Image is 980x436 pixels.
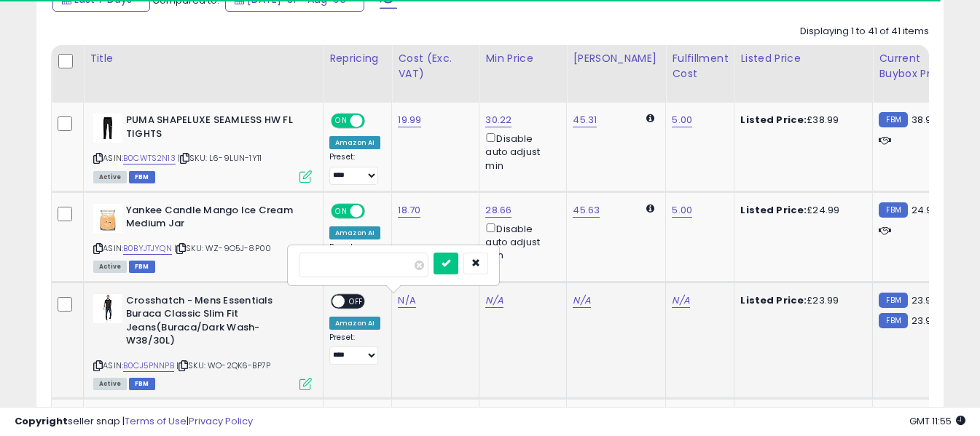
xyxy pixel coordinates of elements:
[93,378,127,390] span: All listings currently available for purchase on Amazon
[800,25,929,39] div: Displaying 1 to 41 of 41 items
[740,294,861,307] div: £23.99
[90,51,317,66] div: Title
[93,261,127,273] span: All listings currently available for purchase on Amazon
[329,226,380,239] div: Amazon AI
[332,115,350,127] span: ON
[15,415,253,429] div: seller snap | |
[485,130,555,173] div: Disable auto adjust min
[129,261,155,273] span: FBM
[912,314,938,328] span: 23.99
[329,333,380,365] div: Preset:
[485,221,555,263] div: Disable auto adjust min
[740,293,807,307] b: Listed Price:
[912,293,938,307] span: 23.99
[123,360,174,372] a: B0CJ5PNNPB
[126,204,303,234] b: Yankee Candle Mango Ice Cream Medium Jar
[332,205,350,217] span: ON
[485,51,560,66] div: Min Price
[912,113,938,127] span: 38.99
[329,136,380,149] div: Amazon AI
[174,242,271,254] span: | SKU: WZ-9O5J-8P00
[398,51,473,82] div: Cost (Exc. VAT)
[573,113,597,127] a: 45.31
[740,114,861,127] div: £38.99
[398,113,421,127] a: 19.99
[672,293,689,308] a: N/A
[93,294,122,323] img: 31sYR6xI4oL._SL40_.jpg
[129,378,155,390] span: FBM
[329,242,380,275] div: Preset:
[879,202,907,218] small: FBM
[485,293,503,308] a: N/A
[672,51,728,82] div: Fulfillment Cost
[398,293,415,308] a: N/A
[345,295,368,307] span: OFF
[93,204,312,271] div: ASIN:
[646,204,654,213] i: Calculated using Dynamic Max Price.
[189,414,253,428] a: Privacy Policy
[879,313,907,328] small: FBM
[740,204,861,217] div: £24.99
[329,51,385,66] div: Repricing
[176,360,270,371] span: | SKU: WO-2QK6-BP7P
[93,171,127,183] span: All listings currently available for purchase on Amazon
[485,113,511,127] a: 30.22
[363,205,386,217] span: OFF
[398,203,420,218] a: 18.70
[740,113,807,127] b: Listed Price:
[126,294,303,352] b: Crosshatch - Mens Essentials Buraca Classic Slim Fit Jeans(Buraca/Dark Wash-W38/30L)
[93,114,122,143] img: 21YFjQ3+PsL._SL40_.jpg
[879,293,907,308] small: FBM
[573,203,600,218] a: 45.63
[672,203,692,218] a: 5.00
[912,203,938,217] span: 24.99
[879,51,954,82] div: Current Buybox Price
[125,414,187,428] a: Terms of Use
[123,242,172,255] a: B0BYJTJYQN
[646,114,654,123] i: Calculated using Dynamic Max Price.
[93,204,122,233] img: 31uiL8UeK9L._SL40_.jpg
[879,112,907,127] small: FBM
[909,414,965,428] span: 2025-08-14 11:55 GMT
[93,294,312,389] div: ASIN:
[573,293,590,308] a: N/A
[740,51,866,66] div: Listed Price
[740,203,807,217] b: Listed Price:
[178,152,262,164] span: | SKU: L6-9LUN-1Y11
[485,203,511,218] a: 28.66
[329,152,380,185] div: Preset:
[126,114,303,144] b: PUMA SHAPELUXE SEAMLESS HW FL TIGHTS
[123,152,176,165] a: B0CWTS2N13
[363,115,386,127] span: OFF
[672,113,692,127] a: 5.00
[129,171,155,183] span: FBM
[573,51,659,66] div: [PERSON_NAME]
[329,317,380,330] div: Amazon AI
[15,414,68,428] strong: Copyright
[93,114,312,181] div: ASIN:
